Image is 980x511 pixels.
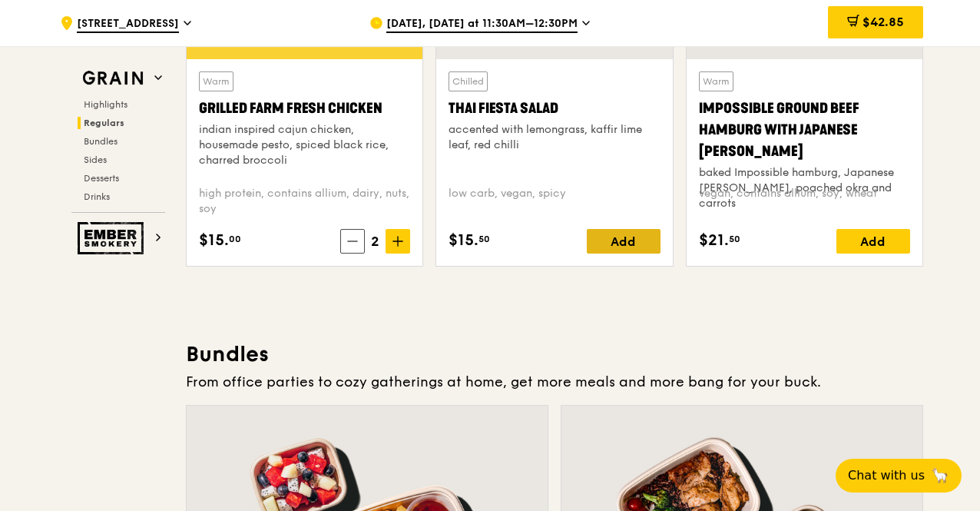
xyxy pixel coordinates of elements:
[199,122,410,168] div: indian inspired cajun chicken, housemade pesto, spiced black rice, charred broccoli
[84,118,124,128] span: Regulars
[836,229,910,254] div: Add
[836,459,962,493] button: Chat with us🦙
[699,71,733,91] div: Warm
[862,15,904,29] span: $42.85
[848,466,925,485] span: Chat with us
[449,71,488,91] div: Chilled
[386,16,578,33] span: [DATE], [DATE] at 11:30AM–12:30PM
[78,65,148,92] img: Grain web logo
[84,154,107,165] span: Sides
[699,165,910,211] div: baked Impossible hamburg, Japanese [PERSON_NAME], poached okra and carrots
[199,229,229,252] span: $15.
[365,231,386,252] span: 2
[199,98,410,119] div: Grilled Farm Fresh Chicken
[699,229,729,252] span: $21.
[186,371,923,393] div: From office parties to cozy gatherings at home, get more meals and more bang for your buck.
[587,229,661,254] div: Add
[699,186,910,217] div: vegan, contains allium, soy, wheat
[729,233,740,245] span: 50
[931,466,949,485] span: 🦙
[449,229,478,252] span: $15.
[77,16,179,33] span: [STREET_ADDRESS]
[199,71,233,91] div: Warm
[78,222,148,254] img: Ember Smokery web logo
[229,233,241,245] span: 00
[449,122,660,153] div: accented with lemongrass, kaffir lime leaf, red chilli
[478,233,490,245] span: 50
[84,99,127,110] span: Highlights
[699,98,910,162] div: Impossible Ground Beef Hamburg with Japanese [PERSON_NAME]
[84,173,119,184] span: Desserts
[449,186,660,217] div: low carb, vegan, spicy
[199,186,410,217] div: high protein, contains allium, dairy, nuts, soy
[84,191,110,202] span: Drinks
[84,136,118,147] span: Bundles
[186,340,923,368] h3: Bundles
[449,98,660,119] div: Thai Fiesta Salad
